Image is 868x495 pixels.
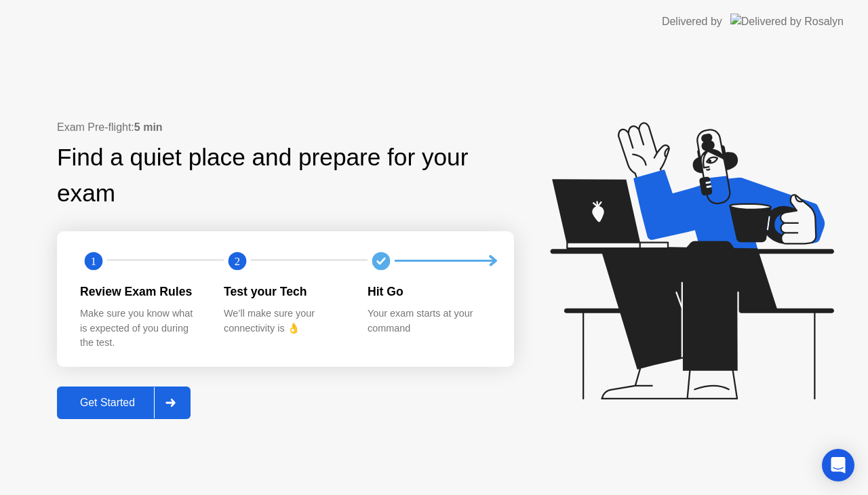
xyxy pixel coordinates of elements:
div: We’ll make sure your connectivity is 👌 [224,306,346,336]
text: 2 [235,254,240,267]
div: Test your Tech [224,283,346,300]
div: Your exam starts at your command [368,306,490,336]
div: Exam Pre-flight: [57,119,514,136]
div: Make sure you know what is expected of you during the test. [80,306,202,351]
div: Delivered by [662,14,722,30]
img: Delivered by Rosalyn [730,14,844,29]
div: Hit Go [368,283,490,300]
text: 1 [91,254,96,267]
div: Find a quiet place and prepare for your exam [57,140,514,212]
button: Get Started [57,387,191,419]
b: 5 min [134,121,163,133]
div: Open Intercom Messenger [822,449,854,481]
div: Review Exam Rules [80,283,202,300]
div: Get Started [61,397,154,409]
